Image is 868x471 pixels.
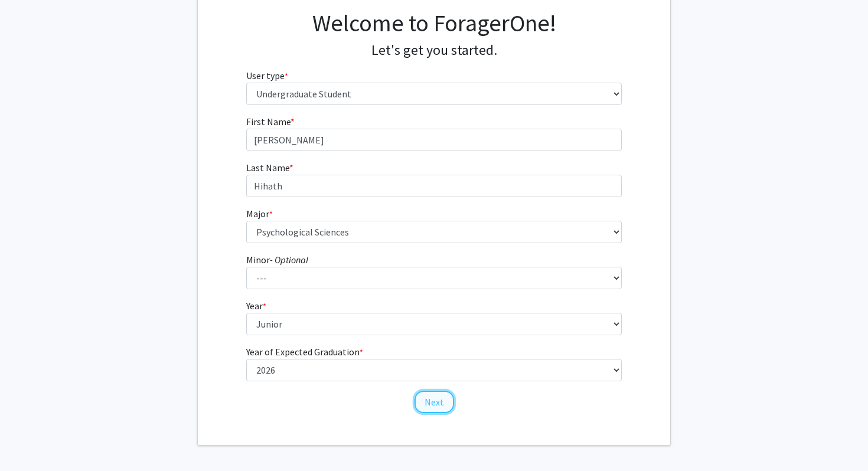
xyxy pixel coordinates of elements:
[246,162,289,174] span: Last Name
[270,254,308,266] i: - Optional
[9,418,50,462] iframe: Chat
[246,207,273,221] label: Major
[246,42,622,59] h4: Let's get you started.
[246,116,291,127] span: First Name
[246,68,288,83] label: User type
[246,9,622,37] h1: Welcome to ForagerOne!
[246,253,308,267] label: Minor
[415,391,454,413] button: Next
[246,345,363,359] label: Year of Expected Graduation
[246,299,266,313] label: Year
